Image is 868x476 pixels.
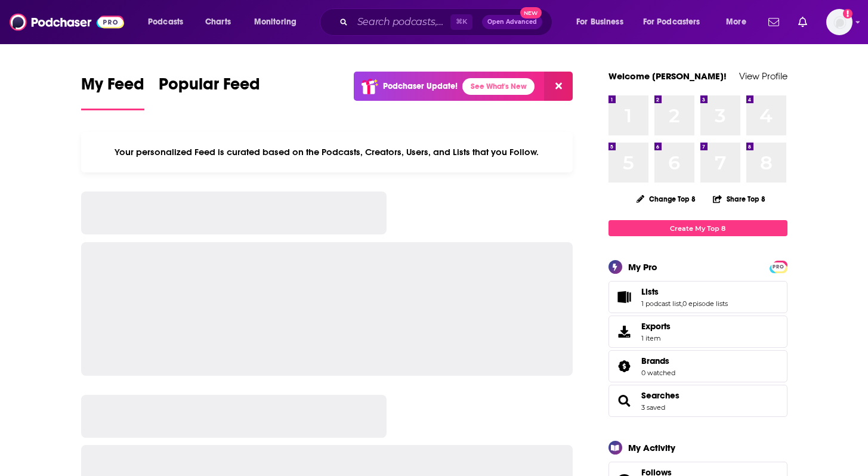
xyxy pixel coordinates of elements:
[641,321,671,332] span: Exports
[608,281,787,313] span: Lists
[641,356,669,366] span: Brands
[771,262,786,271] span: PRO
[643,14,700,30] span: For Podcasters
[482,15,542,29] button: Open AdvancedNew
[718,13,761,32] button: open menu
[487,19,537,25] span: Open Advanced
[712,187,766,211] button: Share Top 8
[613,358,637,375] a: Brands
[826,9,852,35] button: Show profile menu
[613,289,637,305] a: Lists
[608,350,787,382] span: Brands
[764,12,784,32] a: Show notifications dropdown
[159,74,260,101] span: Popular Feed
[331,8,564,36] div: Search podcasts, credits, & more...
[383,81,458,91] p: Podchaser Update!
[608,220,787,236] a: Create My Top 8
[205,14,231,30] span: Charts
[682,299,728,308] a: 0 episode lists
[641,390,679,401] a: Searches
[608,70,727,82] a: Welcome [PERSON_NAME]!
[726,14,746,30] span: More
[793,12,812,32] a: Show notifications dropdown
[641,403,665,412] a: 3 saved
[576,14,623,30] span: For Business
[140,13,199,32] button: open menu
[641,299,681,308] a: 1 podcast list
[826,9,852,35] span: Logged in as inkhouseNYC
[843,9,852,18] svg: Add a profile image
[826,9,852,35] img: User Profile
[628,442,675,453] div: My Activity
[739,70,787,82] a: View Profile
[681,299,682,308] span: ,
[10,11,124,33] img: Podchaser - Follow, Share and Rate Podcasts
[254,14,296,30] span: Monitoring
[246,13,312,32] button: open menu
[641,286,659,297] span: Lists
[641,356,675,366] a: Brands
[613,323,637,340] span: Exports
[520,7,542,18] span: New
[148,14,183,30] span: Podcasts
[197,13,238,32] a: Charts
[450,14,472,30] span: ⌘ K
[353,13,450,32] input: Search podcasts, credits, & more...
[81,132,573,172] div: Your personalized Feed is curated based on the Podcasts, Creators, Users, and Lists that you Follow.
[613,392,637,409] a: Searches
[641,369,675,377] a: 0 watched
[608,316,787,348] a: Exports
[568,13,638,32] button: open menu
[81,74,144,110] a: My Feed
[641,334,671,342] span: 1 item
[771,262,786,271] a: PRO
[635,13,718,32] button: open menu
[628,261,657,273] div: My Pro
[462,78,535,95] a: See What's New
[81,74,144,101] span: My Feed
[159,74,260,110] a: Popular Feed
[608,385,787,417] span: Searches
[629,191,703,206] button: Change Top 8
[641,286,728,297] a: Lists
